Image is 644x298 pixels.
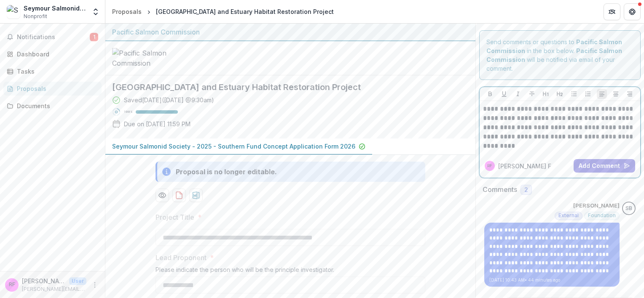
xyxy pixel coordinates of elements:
[176,167,277,177] div: Proposal is no longer editable.
[112,7,142,16] div: Proposals
[112,48,196,68] img: Pacific Salmon Commission
[156,189,169,202] button: Preview 13387d89-7b31-443b-bbfa-cb1b02284e6e-0.pdf
[487,164,492,168] div: Reece Fowler
[611,89,621,99] button: Align Center
[189,189,203,202] button: download-proposal
[7,5,20,19] img: Seymour Salmonid Society
[479,30,641,80] div: Send comments or questions to in the box below. will be notified via email of your comment.
[489,277,614,283] p: [DATE] 10:43 AM • 44 minutes ago
[156,266,425,277] div: Please indicate the person who will be the principle investigator.
[569,89,579,99] button: Bullet List
[574,159,635,173] button: Add Comment
[69,277,86,285] p: User
[22,277,66,285] p: [PERSON_NAME]
[112,27,469,37] div: Pacific Salmon Commission
[172,189,186,202] button: download-proposal
[17,34,90,41] span: Notifications
[17,84,95,93] div: Proposals
[124,96,214,104] div: Saved [DATE] ( [DATE] @ 9:30am )
[156,7,334,16] div: [GEOGRAPHIC_DATA] and Estuary Habitat Restoration Project
[22,285,86,293] p: [PERSON_NAME][EMAIL_ADDRESS][DOMAIN_NAME]
[9,282,15,287] div: Reece Fowler
[597,89,607,99] button: Align Left
[109,5,145,18] a: Proposals
[555,89,565,99] button: Heading 2
[483,186,517,194] h2: Comments
[588,213,616,218] span: Foundation
[625,89,635,99] button: Align Right
[604,3,620,20] button: Partners
[17,101,95,110] div: Documents
[3,99,102,113] a: Documents
[24,4,86,13] div: Seymour Salmonid Society
[156,253,207,263] p: Lead Proponent
[573,202,620,210] p: [PERSON_NAME]
[112,142,355,151] p: Seymour Salmonid Society - 2025 - Southern Fund Concept Application Form 2026
[90,280,100,290] button: More
[527,89,537,99] button: Strike
[499,89,509,99] button: Underline
[124,120,191,128] p: Due on [DATE] 11:59 PM
[3,64,102,78] a: Tasks
[3,82,102,96] a: Proposals
[524,186,528,194] span: 2
[109,5,337,18] nav: breadcrumb
[558,213,579,218] span: External
[624,3,641,20] button: Get Help
[124,109,132,115] p: 100 %
[513,89,523,99] button: Italicize
[498,162,551,170] p: [PERSON_NAME] F
[17,67,95,76] div: Tasks
[17,50,95,59] div: Dashboard
[541,89,551,99] button: Heading 1
[90,33,98,41] span: 1
[112,82,455,92] h2: [GEOGRAPHIC_DATA] and Estuary Habitat Restoration Project
[625,206,632,211] div: Sascha Bendt
[485,89,495,99] button: Bold
[24,13,47,20] span: Nonprofit
[3,47,102,61] a: Dashboard
[156,212,194,222] p: Project Title
[3,30,102,44] button: Notifications1
[90,3,102,20] button: Open entity switcher
[583,89,593,99] button: Ordered List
